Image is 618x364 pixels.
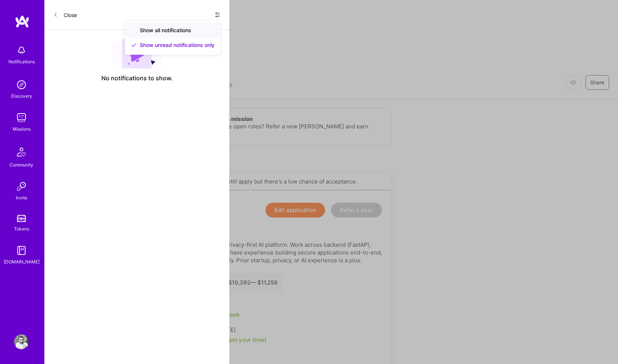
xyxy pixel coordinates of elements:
[17,215,26,222] img: tokens
[140,41,215,49] span: Show unread notifications only
[13,143,30,161] img: Community
[14,179,29,194] img: Invite
[11,92,32,100] div: Discovery
[14,334,29,349] img: User Avatar
[140,27,191,34] span: Show all notifications
[4,258,40,266] div: [DOMAIN_NAME]
[14,77,29,92] img: discovery
[14,225,29,233] div: Tokens
[16,194,27,202] div: Invite
[13,125,31,133] div: Missions
[14,243,29,258] img: guide book
[12,334,31,349] a: User Avatar
[14,110,29,125] img: teamwork
[15,15,30,28] img: logo
[10,161,33,169] div: Community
